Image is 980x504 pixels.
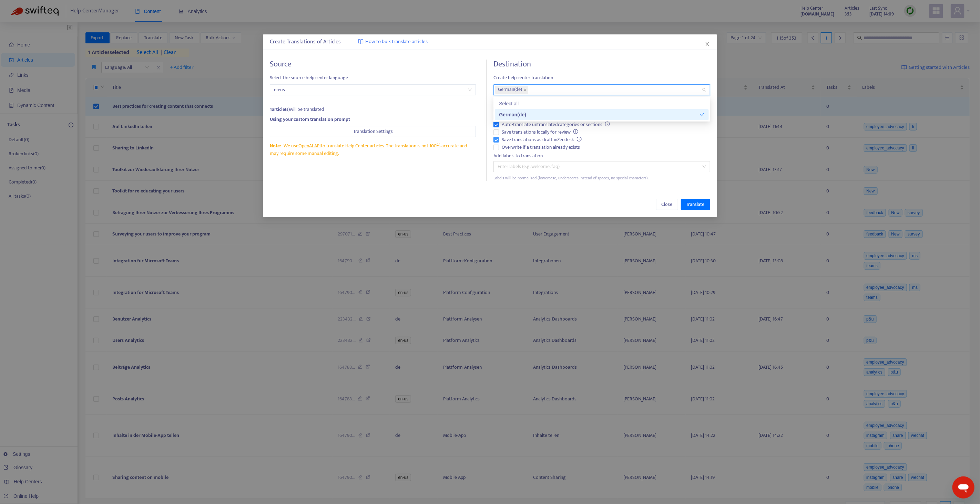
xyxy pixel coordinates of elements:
[686,201,705,208] span: Translate
[298,142,321,150] a: OpenAI API
[498,86,522,94] span: German ( de )
[499,136,584,144] span: Save translations as draft in Zendesk
[274,85,472,95] span: en-us
[952,476,974,498] iframe: Button to launch messaging window
[499,144,583,151] span: Overwrite if a translation already exists
[499,121,613,128] span: Auto-translate untranslated categories or sections
[705,41,710,47] span: close
[523,88,527,92] span: close
[493,60,710,69] h4: Destination
[495,98,709,109] div: Select all
[365,38,428,46] span: How to bulk translate articles
[573,129,578,134] span: info-circle
[656,199,678,210] button: Close
[270,38,710,46] div: Create Translations of Articles
[270,105,290,113] strong: 1 article(s)
[358,39,364,44] img: image-link
[270,142,476,157] div: We use to translate Help Center articles. The translation is not 100% accurate and may require so...
[577,137,582,141] span: info-circle
[605,122,610,126] span: info-circle
[493,152,710,160] div: Add labels to translation
[270,116,476,123] div: Using your custom translation prompt
[662,201,673,208] span: Close
[270,60,476,69] h4: Source
[499,128,581,136] span: Save translations locally for review
[270,106,476,113] div: will be translated
[358,38,428,46] a: How to bulk translate articles
[493,175,710,181] div: Labels will be normalized (lowercase, underscores instead of spaces, no special characters).
[700,112,705,117] span: check
[270,126,476,137] button: Translation Settings
[270,142,281,150] span: Note:
[704,40,711,48] button: Close
[499,111,700,118] div: German ( de )
[353,128,393,135] span: Translation Settings
[681,199,710,210] button: Translate
[493,74,710,82] span: Create help center translation
[499,100,705,107] div: Select all
[270,74,476,82] span: Select the source help center language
